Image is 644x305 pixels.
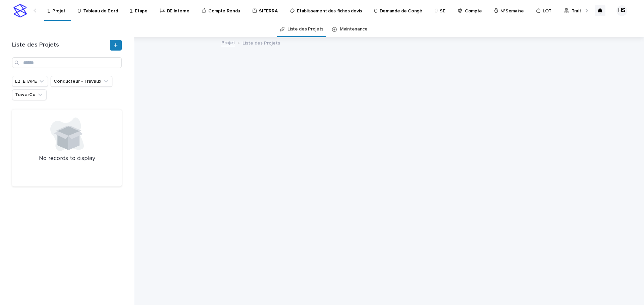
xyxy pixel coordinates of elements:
[13,4,27,17] img: stacker-logo-s-only.png
[12,76,48,87] button: L2_ETAPE
[12,57,122,68] input: Search
[243,39,280,46] p: Liste des Projets
[287,21,323,37] a: Liste des Projets
[20,155,114,162] p: No records to display
[221,39,235,46] a: Projet
[616,5,627,16] div: HS
[340,21,368,37] a: Maintenance
[51,76,112,87] button: Conducteur - Travaux
[12,89,47,100] button: TowerCo
[12,42,108,49] h1: Liste des Projets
